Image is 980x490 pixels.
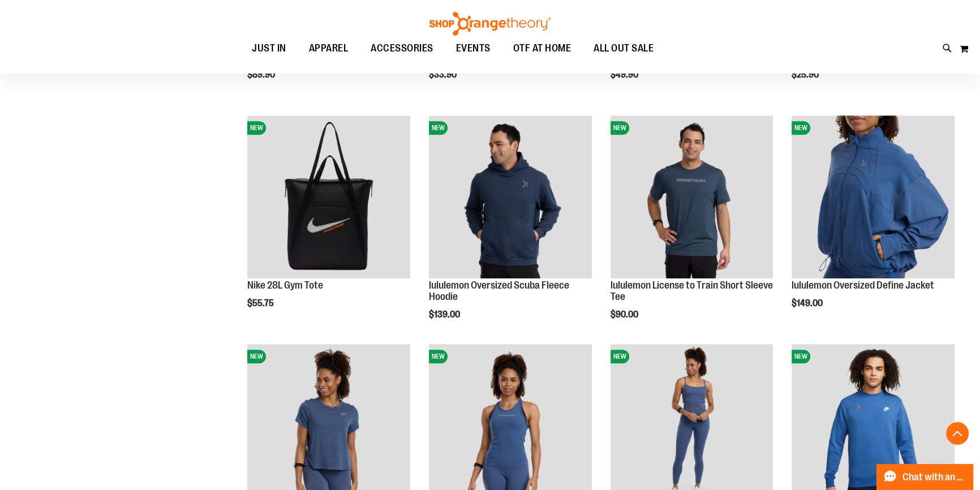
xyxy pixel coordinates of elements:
img: Shop Orangetheory [428,12,552,36]
span: NEW [429,350,448,363]
button: Back To Top [946,422,969,445]
span: NEW [792,121,810,135]
span: $33.90 [429,70,458,80]
span: OTF AT HOME [513,36,571,61]
span: NEW [247,121,266,135]
div: product [242,110,416,337]
span: NEW [792,350,810,363]
span: NEW [247,350,266,363]
div: product [605,110,779,348]
button: Chat with an Expert [876,464,974,490]
span: $90.00 [611,310,640,320]
span: $25.90 [792,70,820,80]
a: lululemon License to Train Short Sleeve TeeNEW [611,115,773,280]
img: lululemon Oversized Scuba Fleece Hoodie [429,115,592,278]
a: lululemon Oversized Scuba Fleece Hoodie [429,280,569,302]
a: lululemon Oversized Define Jacket [792,280,934,291]
span: $89.90 [247,70,277,80]
div: product [423,110,598,348]
span: $139.00 [429,310,462,320]
img: lululemon Oversized Define Jacket [792,115,955,278]
span: EVENTS [456,36,491,61]
div: product [786,110,960,337]
span: ACCESSORIES [371,36,433,61]
span: NEW [611,121,629,135]
a: Nike 28L Gym ToteNEW [247,115,410,280]
span: ALL OUT SALE [594,36,654,61]
a: lululemon Oversized Define JacketNEW [792,115,955,280]
a: lululemon License to Train Short Sleeve Tee [611,280,773,302]
a: lululemon Oversized Scuba Fleece HoodieNEW [429,115,592,280]
span: Chat with an Expert [902,472,966,483]
span: NEW [611,350,629,363]
span: APPAREL [309,36,349,61]
span: $55.75 [247,298,276,308]
span: $149.00 [792,298,824,308]
img: lululemon License to Train Short Sleeve Tee [611,115,773,278]
span: $49.90 [611,70,640,80]
a: Nike 28L Gym Tote [247,280,323,291]
img: Nike 28L Gym Tote [247,115,410,278]
span: NEW [429,121,448,135]
span: JUST IN [252,36,286,61]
